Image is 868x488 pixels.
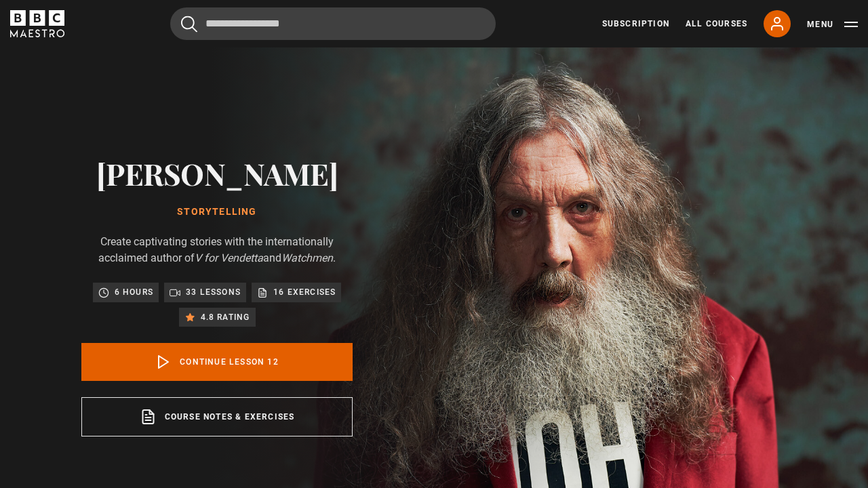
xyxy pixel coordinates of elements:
svg: BBC Maestro [10,10,64,37]
a: Continue lesson 12 [81,343,353,381]
i: V for Vendetta [195,251,263,264]
button: Submit the search query [181,16,197,33]
p: Create captivating stories with the internationally acclaimed author of and . [81,234,353,266]
p: 16 exercises [273,285,336,299]
button: Toggle navigation [807,18,858,31]
h1: Storytelling [81,207,353,218]
p: 4.8 rating [201,310,250,324]
a: All Courses [686,18,747,30]
h2: [PERSON_NAME] [81,156,353,190]
i: Watchmen [281,251,333,264]
a: Course notes & exercises [81,397,353,436]
input: Search [170,7,496,40]
a: Subscription [602,18,669,30]
p: 33 lessons [186,285,241,299]
p: 6 hours [115,285,153,299]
